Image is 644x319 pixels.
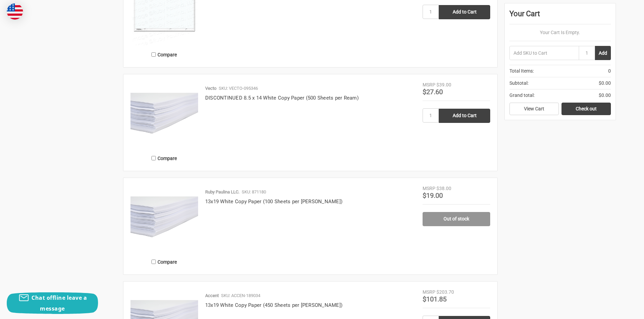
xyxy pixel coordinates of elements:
[509,92,534,99] span: Grand total:
[7,292,98,314] button: Chat offline leave a message
[439,5,490,19] input: Add to Cart
[509,29,611,36] p: Your Cart Is Empty.
[562,103,611,115] a: Check out
[205,189,239,195] p: Ruby Paulina LLC.
[509,80,528,87] span: Subtotal:
[423,88,443,96] span: $27.60
[221,292,260,299] p: SKU: ACCEN-189034
[205,302,342,308] a: 13x19 White Copy Paper (450 Sheets per [PERSON_NAME])
[595,46,611,60] button: Add
[599,80,611,87] span: $0.00
[436,289,454,295] span: $203.70
[151,260,156,264] input: Compare
[436,82,451,87] span: $39.00
[423,289,435,296] div: MSRP
[509,68,534,75] span: Total Items:
[205,292,219,299] p: Accent
[509,46,579,60] input: Add SKU to Cart
[31,294,87,312] span: Chat offline leave a message
[205,95,359,101] a: DISCONTINUED 8.5 x 14 White Copy Paper (500 Sheets per Ream)
[130,49,198,60] label: Compare
[151,52,156,57] input: Compare
[439,109,490,123] input: Add to Cart
[436,186,451,191] span: $38.00
[130,185,198,252] img: 13x19 White Copy Paper (100 Sheets per Ream)
[423,212,490,226] a: Out of stock
[608,68,611,75] span: 0
[423,295,447,303] span: $101.85
[423,81,435,88] div: MSRP
[205,198,342,205] a: 13x19 White Copy Paper (100 Sheets per [PERSON_NAME])
[219,85,258,92] p: SKU: VECTO-095346
[423,185,435,192] div: MSRP
[130,81,198,149] img: 8.5 x 14 White Copy Paper (500 Sheets per Ream)
[242,189,266,195] p: SKU: 871180
[130,256,198,267] label: Compare
[599,92,611,99] span: $0.00
[151,156,156,160] input: Compare
[7,3,23,20] img: duty and tax information for United States
[509,8,611,24] div: Your Cart
[130,153,198,164] label: Compare
[509,103,559,115] a: View Cart
[423,191,443,200] span: $19.00
[205,85,216,92] p: Vecto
